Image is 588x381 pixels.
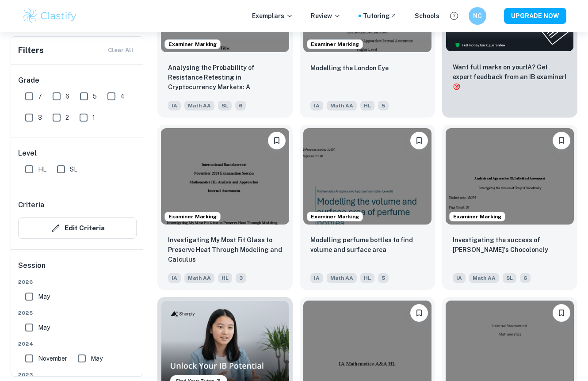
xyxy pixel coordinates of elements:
[168,235,282,264] p: Investigating My Most Fit Glass to Preserve Heat Through Modeling and Calculus
[453,273,466,283] span: IA
[18,148,137,159] h6: Level
[18,75,137,86] h6: Grade
[453,83,460,90] span: 🎯
[310,235,424,255] p: Modelling perfume bottles to find volume and surface area
[268,132,286,149] button: Bookmark
[504,8,566,24] button: UPGRADE NOW
[446,128,574,224] img: Math AA IA example thumbnail: Investigating the success of Tony's Choc
[22,7,78,25] img: Clastify logo
[65,113,69,122] span: 2
[235,101,246,110] span: 6
[70,164,77,174] span: SL
[415,11,439,21] a: Schools
[300,125,435,290] a: Examiner MarkingBookmarkModelling perfume bottles to find volume and surface areaIAMath AAHL5
[363,11,397,21] a: Tutoring
[442,125,577,290] a: Examiner MarkingBookmarkInvestigating the success of Tony's ChocolonelyIAMath AASL6
[410,132,428,149] button: Bookmark
[503,273,516,283] span: SL
[310,63,389,73] p: Modelling the London Eye
[168,101,181,110] span: IA
[252,11,293,21] p: Exemplars
[38,164,46,174] span: HL
[218,273,232,283] span: HL
[218,101,232,110] span: SL
[450,213,505,221] span: Examiner Marking
[120,91,125,101] span: 4
[311,11,341,21] p: Review
[18,340,137,348] span: 2024
[307,213,363,221] span: Examiner Marking
[553,132,570,149] button: Bookmark
[473,11,483,21] h6: NC
[236,273,246,283] span: 3
[168,273,181,283] span: IA
[18,44,44,57] h6: Filters
[18,278,137,286] span: 2026
[92,113,95,122] span: 1
[327,101,357,110] span: Math AA
[378,273,389,283] span: 5
[453,62,567,91] p: Want full marks on your IA ? Get expert feedback from an IB examiner!
[93,91,97,101] span: 5
[18,217,137,239] button: Edit Criteria
[410,304,428,322] button: Bookmark
[161,128,289,224] img: Math AA IA example thumbnail: Investigating My Most Fit Glass to Prese
[165,213,220,221] span: Examiner Marking
[157,125,293,290] a: Examiner MarkingBookmarkInvestigating My Most Fit Glass to Preserve Heat Through Modeling and Cal...
[38,113,42,122] span: 3
[307,40,363,48] span: Examiner Marking
[38,323,50,332] span: May
[184,273,214,283] span: Math AA
[553,304,570,322] button: Bookmark
[165,40,220,48] span: Examiner Marking
[378,101,389,110] span: 5
[303,128,431,224] img: Math AA IA example thumbnail: Modelling perfume bottles to find volume
[360,101,374,110] span: HL
[469,273,499,283] span: Math AA
[168,63,282,93] p: Analysing the Probability of Resistance Retesting in Cryptocurrency Markets: A Statistical Approa...
[310,273,323,283] span: IA
[18,371,137,379] span: 2023
[18,309,137,317] span: 2025
[38,292,50,301] span: May
[184,101,214,110] span: Math AA
[447,8,462,23] button: Help and Feedback
[453,235,567,255] p: Investigating the success of Tony's Chocolonely
[65,91,69,101] span: 6
[360,273,374,283] span: HL
[327,273,357,283] span: Math AA
[38,354,67,363] span: November
[38,91,42,101] span: 7
[18,260,137,278] h6: Session
[520,273,531,283] span: 6
[310,101,323,110] span: IA
[91,354,103,363] span: May
[18,200,44,210] h6: Criteria
[469,7,486,25] button: NC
